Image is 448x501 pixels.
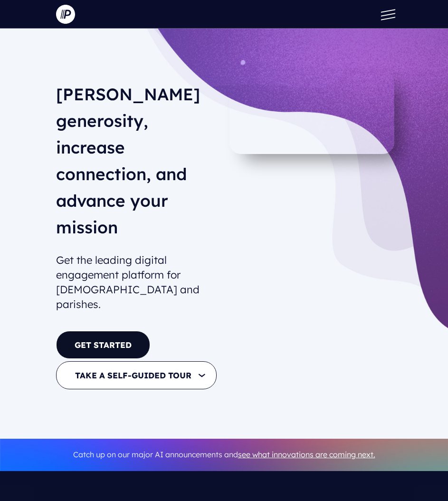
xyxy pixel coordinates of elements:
[56,81,217,248] h1: [PERSON_NAME] generosity, increase connection, and advance your mission
[56,361,217,389] button: TAKE A SELF-GUIDED TOUR
[238,450,375,459] a: see what innovations are coming next.
[56,445,392,465] p: Catch up on our major AI announcements and
[56,249,217,315] h2: Get the leading digital engagement platform for [DEMOGRAPHIC_DATA] and parishes.
[56,331,150,359] a: GET STARTED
